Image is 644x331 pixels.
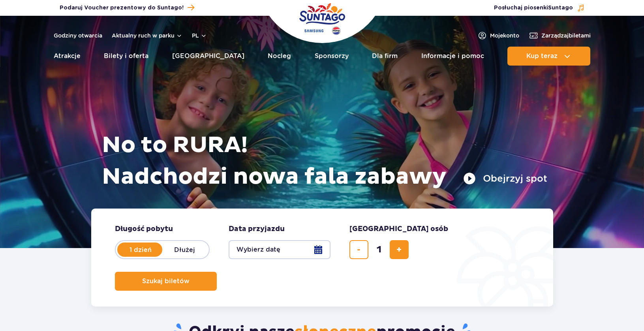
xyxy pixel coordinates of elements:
[494,4,573,12] span: Posłuchaj piosenki
[54,47,81,66] a: Atrakcje
[172,47,244,66] a: [GEOGRAPHIC_DATA]
[102,130,547,193] h1: No to RURA! Nadchodzi nowa fala zabawy
[315,47,349,66] a: Sponsorzy
[162,241,207,258] label: Dłużej
[529,31,591,40] a: Zarządzajbiletami
[490,32,519,39] span: Moje konto
[507,47,590,66] button: Kup teraz
[494,4,585,12] button: Posłuchaj piosenkiSuntago
[463,172,547,185] button: Obejrzyj spot
[60,4,184,12] span: Podaruj Voucher prezentowy do Suntago!
[60,2,194,13] a: Podaruj Voucher prezentowy do Suntago!
[268,47,291,66] a: Nocleg
[421,47,484,66] a: Informacje i pomoc
[115,272,217,291] button: Szukaj biletów
[541,32,591,39] span: Zarządzaj biletami
[118,241,163,258] label: 1 dzień
[390,240,409,259] button: dodaj bilet
[477,31,519,40] a: Mojekonto
[370,240,389,259] input: liczba biletów
[349,224,448,234] span: [GEOGRAPHIC_DATA] osób
[112,32,182,39] button: Aktualny ruch w parku
[142,278,190,285] span: Szukaj biletów
[192,32,207,39] button: pl
[229,240,330,259] button: Wybierz datę
[372,47,398,66] a: Dla firm
[229,224,285,234] span: Data przyjazdu
[526,53,558,60] span: Kup teraz
[548,5,573,11] span: Suntago
[104,47,148,66] a: Bilety i oferta
[115,224,173,234] span: Długość pobytu
[91,209,553,307] form: Planowanie wizyty w Park of Poland
[349,240,368,259] button: usuń bilet
[54,32,102,39] a: Godziny otwarcia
